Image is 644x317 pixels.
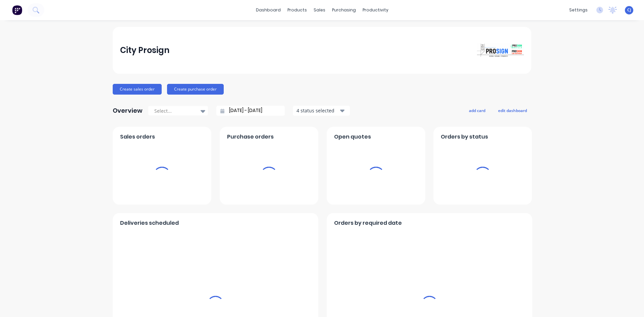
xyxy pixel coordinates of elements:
span: Open quotes [334,133,371,141]
span: Purchase orders [227,133,274,141]
button: edit dashboard [494,106,531,115]
span: CJ [627,7,631,13]
span: Orders by required date [334,219,402,227]
button: 4 status selected [293,106,350,116]
button: Create purchase order [167,84,224,95]
div: sales [310,5,329,15]
img: City Prosign [477,44,524,57]
div: Overview [113,104,143,117]
div: productivity [359,5,392,15]
span: Orders by status [441,133,488,141]
div: products [284,5,310,15]
div: 4 status selected [297,107,339,114]
button: Create sales order [113,84,162,95]
span: Deliveries scheduled [120,219,179,227]
span: Sales orders [120,133,155,141]
div: City Prosign [120,44,169,57]
a: dashboard [253,5,284,15]
img: Factory [12,5,22,15]
div: purchasing [329,5,359,15]
button: add card [465,106,490,115]
div: settings [566,5,591,15]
